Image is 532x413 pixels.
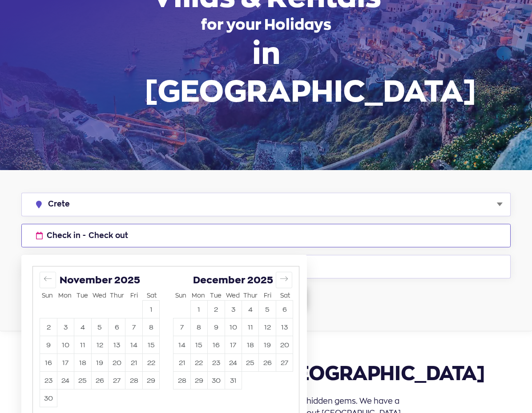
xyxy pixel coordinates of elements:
[74,318,91,336] button: 4
[242,318,259,336] td: Choose Thursday, December 11, 2025 as your start date.
[191,318,207,336] button: 8
[276,301,293,318] button: 6
[208,354,224,371] button: 23
[83,232,86,239] span: -
[259,353,276,371] td: Choose Friday, December 26, 2025 as your start date.
[259,300,276,318] td: Choose Friday, December 5, 2025 as your start date.
[208,371,225,389] td: Choose Tuesday, December 30, 2025 as your start date.
[208,336,225,353] td: Choose Tuesday, December 16, 2025 as your start date.
[21,224,511,247] button: Check in - Check out
[143,301,159,318] button: 1
[173,354,190,371] button: 21
[74,318,91,336] td: Choose Tuesday, November 4, 2025 as your start date.
[173,336,190,353] button: 14
[40,336,57,353] td: Choose Sunday, November 9, 2025 as your start date.
[259,318,275,336] button: 12
[109,354,125,371] button: 20
[242,336,258,353] button: 18
[109,336,125,353] td: Choose Thursday, November 13, 2025 as your start date.
[208,318,225,336] td: Choose Tuesday, December 9, 2025 as your start date.
[242,318,258,336] button: 11
[143,318,159,336] button: 8
[276,336,293,353] td: Choose Saturday, December 20, 2025 as your start date.
[91,353,108,371] td: Choose Wednesday, November 19, 2025 as your start date.
[109,318,125,336] button: 6
[208,318,224,336] button: 9
[109,371,125,389] td: Choose Thursday, November 27, 2025 as your start date.
[191,336,207,353] button: 15
[89,230,128,240] span: Check out
[109,353,125,371] td: Choose Thursday, November 20, 2025 as your start date.
[259,336,276,353] td: Choose Friday, December 19, 2025 as your start date.
[57,336,74,353] button: 10
[74,372,91,389] button: 25
[91,336,108,353] td: Choose Wednesday, November 12, 2025 as your start date.
[242,300,259,318] td: Choose Thursday, December 4, 2025 as your start date.
[91,318,108,336] td: Choose Wednesday, November 5, 2025 as your start date.
[142,371,159,389] td: Choose Saturday, November 29, 2025 as your start date.
[142,353,159,371] td: Choose Saturday, November 22, 2025 as your start date.
[259,354,275,371] button: 26
[125,318,142,336] td: Choose Friday, November 7, 2025 as your start date.
[259,301,275,318] button: 5
[190,353,207,371] td: Choose Monday, December 22, 2025 as your start date.
[40,389,56,407] button: 30
[40,318,57,336] td: Choose Sunday, November 2, 2025 as your start date.
[208,353,225,371] td: Choose Tuesday, December 23, 2025 as your start date.
[74,353,91,371] td: Choose Tuesday, November 18, 2025 as your start date.
[190,300,207,318] td: Choose Monday, December 1, 2025 as your start date.
[173,372,190,389] button: 28
[114,274,140,286] span: 2025
[40,353,57,371] td: Choose Sunday, November 16, 2025 as your start date.
[40,371,57,389] td: Choose Sunday, November 23, 2025 as your start date.
[225,336,242,353] td: Choose Wednesday, December 17, 2025 as your start date.
[60,274,113,286] span: November
[242,336,259,353] td: Choose Thursday, December 18, 2025 as your start date.
[125,353,142,371] td: Choose Friday, November 21, 2025 as your start date.
[173,371,190,389] td: Choose Sunday, December 28, 2025 as your start date.
[40,318,56,336] button: 2
[57,371,74,389] td: Choose Monday, November 24, 2025 as your start date.
[276,318,293,336] button: 13
[125,372,142,389] button: 28
[190,318,207,336] td: Choose Monday, December 8, 2025 as your start date.
[225,372,242,389] button: 31
[125,336,142,353] td: Choose Friday, November 14, 2025 as your start date.
[247,274,273,286] span: 2025
[74,371,91,389] td: Choose Tuesday, November 25, 2025 as your start date.
[208,372,224,389] button: 30
[173,353,190,371] td: Choose Sunday, December 21, 2025 as your start date.
[57,372,74,389] button: 24
[173,336,190,353] td: Choose Sunday, December 14, 2025 as your start date.
[74,336,91,353] button: 11
[225,336,242,353] button: 17
[109,318,125,336] td: Choose Thursday, November 6, 2025 as your start date.
[173,318,190,336] button: 7
[125,336,142,353] button: 14
[208,336,224,353] button: 16
[225,318,242,336] button: 10
[208,300,225,318] td: Choose Tuesday, December 2, 2025 as your start date.
[208,301,224,318] button: 2
[91,371,108,389] td: Choose Wednesday, November 26, 2025 as your start date.
[57,318,74,336] button: 3
[57,353,74,371] td: Choose Monday, November 17, 2025 as your start date.
[193,274,246,286] span: December
[40,272,56,288] button: Move backward to switch to the previous month.
[142,336,159,353] td: Choose Saturday, November 15, 2025 as your start date.
[142,318,159,336] td: Choose Saturday, November 8, 2025 as your start date.
[190,336,207,353] td: Choose Monday, December 15, 2025 as your start date.
[40,336,56,353] button: 9
[191,372,207,389] button: 29
[276,353,293,371] td: Choose Saturday, December 27, 2025 as your start date.
[242,301,258,318] button: 4
[109,336,125,353] button: 13
[225,371,242,389] td: Choose Wednesday, December 31, 2025 as your start date.
[143,354,159,371] button: 22
[92,318,108,336] button: 5
[74,336,91,353] td: Choose Tuesday, November 11, 2025 as your start date.
[225,300,242,318] td: Choose Wednesday, December 3, 2025 as your start date.
[57,336,74,353] td: Choose Monday, November 10, 2025 as your start date.
[225,301,242,318] button: 3
[57,354,74,371] button: 17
